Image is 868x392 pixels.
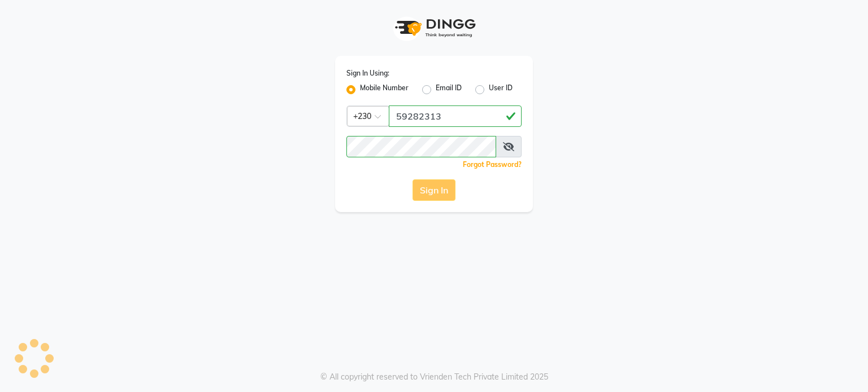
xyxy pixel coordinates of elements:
[389,105,522,127] input: Username
[360,83,409,96] label: Mobile Number
[346,68,389,78] label: Sign In Using:
[489,83,513,96] label: User ID
[389,11,479,45] img: logo1.svg
[346,136,496,157] input: Username
[463,160,522,169] a: Forgot Password?
[436,83,462,96] label: Email ID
